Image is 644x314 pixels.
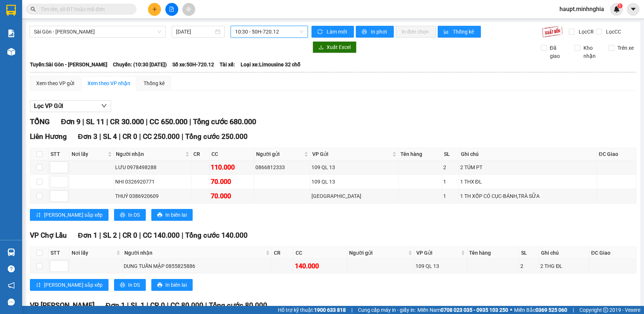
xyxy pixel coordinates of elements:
span: Người nhận [116,150,184,158]
span: Tổng cước 140.000 [185,231,248,240]
strong: 0708 023 035 - 0935 103 250 [441,307,508,313]
td: 109 QL 13 [414,259,467,273]
span: notification [8,282,15,289]
button: printerIn phơi [356,26,394,38]
span: sort-ascending [36,212,41,218]
span: Số xe: 50H-720.12 [172,60,214,69]
img: icon-new-feature [613,6,620,13]
span: message [8,299,15,306]
span: CC 140.000 [143,231,180,240]
th: CC [294,247,347,259]
span: | [119,231,121,240]
th: Tên hàng [467,247,519,259]
span: printer [157,212,162,218]
span: | [119,132,121,141]
span: CR 0 [123,132,137,141]
span: Lọc VP Gửi [34,101,63,111]
button: syncLàm mới [311,26,354,38]
span: | [182,132,183,141]
span: Người gửi [349,249,406,257]
button: printerIn biên lai [151,209,193,221]
th: ĐC Giao [597,148,636,160]
span: Liên Hương [30,132,67,141]
span: Loại xe: Limousine 32 chỗ [241,60,300,69]
div: 2 THG ĐL [540,262,588,270]
div: 70.000 [211,191,253,201]
button: sort-ascending[PERSON_NAME] sắp xếp [30,209,109,221]
span: Lọc CR [576,28,595,36]
span: Miền Bắc [514,306,567,314]
img: warehouse-icon [7,48,15,56]
span: Miền Nam [417,306,508,314]
div: 1 THX ĐL [460,178,596,186]
td: 109 QL 13 [310,160,399,175]
button: bar-chartThống kê [438,26,481,38]
button: caret-down [627,3,640,16]
td: Sài Gòn [310,189,399,203]
span: SL 11 [86,117,104,126]
th: CC [210,148,254,160]
span: question-circle [8,265,15,272]
span: caret-down [630,6,637,13]
span: TỔNG [30,117,50,126]
span: Chuyến: (10:30 [DATE]) [113,60,167,69]
span: In biên lai [165,281,187,289]
div: 140.000 [295,261,346,271]
strong: 0369 525 060 [535,307,567,313]
span: | [573,306,574,314]
button: sort-ascending[PERSON_NAME] sắp xếp [30,279,109,291]
span: sort-ascending [36,282,41,288]
span: Người gửi [256,150,303,158]
span: | [147,301,148,310]
span: VP Chợ Lầu [30,231,67,240]
span: Tổng cước 80.000 [209,301,267,310]
span: printer [120,212,125,218]
span: Tổng cước 680.000 [193,117,256,126]
span: search [31,7,36,12]
button: printerIn DS [114,209,146,221]
div: NHI 0326920771 [115,178,190,186]
span: In phơi [371,28,388,36]
div: DUNG TUẤN MẬP 0855825886 [124,262,271,270]
div: 1 TH XỐP CÓ CỤC-BÁNH,TRÀ SỮA [460,192,596,200]
button: file-add [165,3,178,16]
span: bar-chart [444,29,450,35]
span: Đã giao [547,44,569,60]
span: VP Gửi [312,150,391,158]
button: Lọc VP Gửi [30,100,111,112]
span: Kho nhận [581,44,603,60]
th: STT [49,148,70,160]
span: Lọc CC [603,28,622,36]
div: 110.000 [211,162,253,172]
button: plus [148,3,161,16]
span: | [351,306,352,314]
span: file-add [169,7,174,12]
span: download [318,45,324,50]
span: In biên lai [165,211,187,219]
span: Tài xế: [220,60,235,69]
span: Nơi lấy [72,150,106,158]
span: | [146,117,148,126]
div: Xem theo VP gửi [36,79,74,87]
span: SL 2 [103,231,117,240]
div: 109 QL 13 [416,262,466,270]
span: Xuất Excel [327,43,351,51]
span: VP Gửi [416,249,459,257]
th: ĐC Giao [589,247,636,259]
span: Thống kê [453,28,475,36]
span: In DS [128,281,140,289]
sup: 1 [617,3,623,8]
img: logo-vxr [6,5,16,16]
span: CR 0 [123,231,137,240]
img: 9k= [542,26,563,38]
div: 2 [520,262,538,270]
span: aim [186,7,191,12]
button: printerIn DS [114,279,146,291]
div: LƯU 0978498288 [115,163,190,171]
span: printer [362,29,368,35]
div: 0866812333 [255,163,309,171]
td: 109 QL 13 [310,175,399,189]
th: Ghi chú [539,247,589,259]
span: Đơn 1 [78,231,97,240]
span: Cung cấp máy in - giấy in: [358,306,416,314]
